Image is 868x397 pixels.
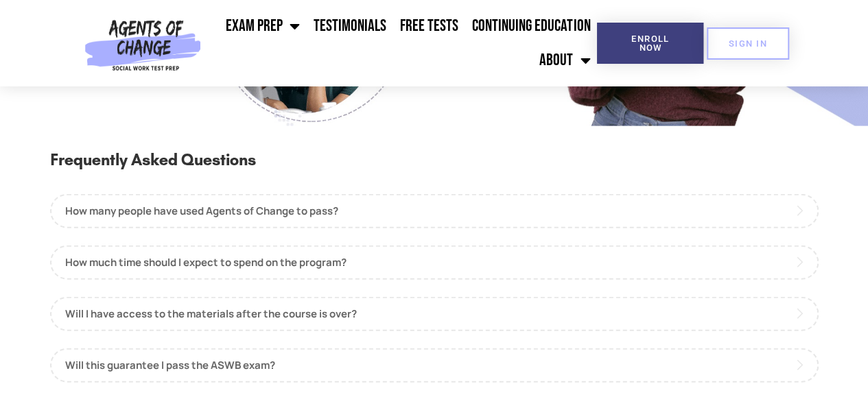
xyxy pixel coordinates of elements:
[50,297,819,331] a: Will I have access to the materials after the course is over?
[465,9,597,43] a: Continuing Education
[50,194,819,228] a: How many people have used Agents of Change to pass?
[207,9,597,77] nav: Menu
[707,27,789,60] a: SIGN IN
[532,43,597,77] a: About
[597,23,703,64] a: Enroll Now
[50,348,819,383] a: Will this guarantee I pass the ASWB exam?
[393,9,465,43] a: Free Tests
[307,9,393,43] a: Testimonials
[50,147,819,187] h3: Frequently Asked Questions
[219,9,307,43] a: Exam Prep
[619,34,681,52] span: Enroll Now
[50,245,819,280] a: How much time should I expect to spend on the program?
[729,39,767,48] span: SIGN IN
